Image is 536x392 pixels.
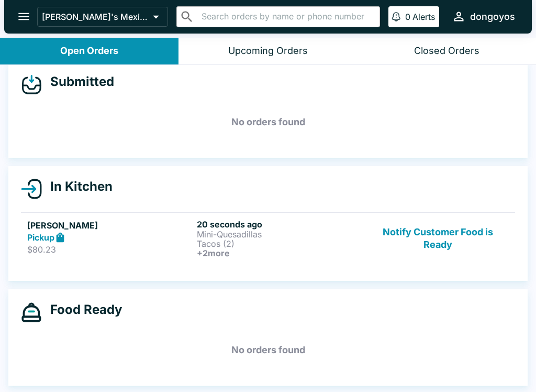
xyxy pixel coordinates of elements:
div: dongoyos [470,10,515,23]
p: $80.23 [27,244,193,255]
h4: In Kitchen [42,179,113,194]
p: [PERSON_NAME]'s Mexican Food [42,12,149,22]
button: dongoyos [448,5,519,28]
div: Closed Orders [414,45,479,57]
h6: + 2 more [197,248,362,258]
h4: Submitted [42,74,114,90]
div: Upcoming Orders [228,45,308,57]
p: Mini-Quesadillas [197,230,362,239]
div: Open Orders [60,45,118,57]
p: Alerts [412,12,435,22]
a: [PERSON_NAME]Pickup$80.2320 seconds agoMini-QuesadillasTacos (2)+2moreNotify Customer Food is Ready [21,212,515,264]
button: Notify Customer Food is Ready [367,219,509,258]
h5: No orders found [21,331,515,369]
h5: [PERSON_NAME] [27,219,193,232]
strong: Pickup [27,232,54,243]
p: Tacos (2) [197,239,362,248]
h4: Food Ready [42,302,122,318]
p: 0 [405,12,410,22]
button: open drawer [10,3,37,30]
input: Search orders by name or phone number [198,9,375,24]
button: [PERSON_NAME]'s Mexican Food [37,7,168,27]
h5: No orders found [21,103,515,141]
h6: 20 seconds ago [197,219,362,230]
